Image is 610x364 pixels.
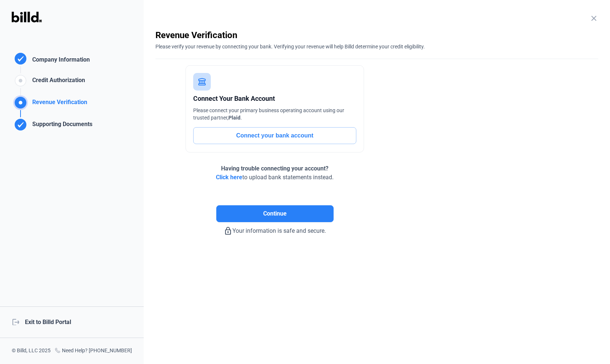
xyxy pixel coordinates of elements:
span: Having trouble connecting your account? [221,165,328,172]
div: Revenue Verification [155,29,598,41]
img: Billd Logo [12,12,42,22]
div: Connect Your Bank Account [193,93,356,104]
span: Click here [216,174,242,181]
button: Connect your bank account [193,127,356,144]
div: Your information is safe and secure. [155,222,394,235]
div: Please verify your revenue by connecting your bank. Verifying your revenue will help Billd determ... [155,41,598,50]
div: Need Help? [PHONE_NUMBER] [55,347,132,355]
div: Supporting Documents [29,120,92,132]
div: © Billd, LLC 2025 [12,347,51,355]
div: Revenue Verification [29,98,87,110]
mat-icon: close [589,14,598,23]
div: Credit Authorization [29,76,85,88]
div: to upload bank statements instead. [216,164,334,182]
mat-icon: lock_outline [224,227,232,235]
mat-icon: logout [12,318,19,325]
div: Please connect your primary business operating account using our trusted partner, . [193,107,356,121]
button: Continue [216,205,334,222]
div: Company Information [29,55,90,66]
span: Plaid [228,115,240,121]
span: Continue [263,209,287,218]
